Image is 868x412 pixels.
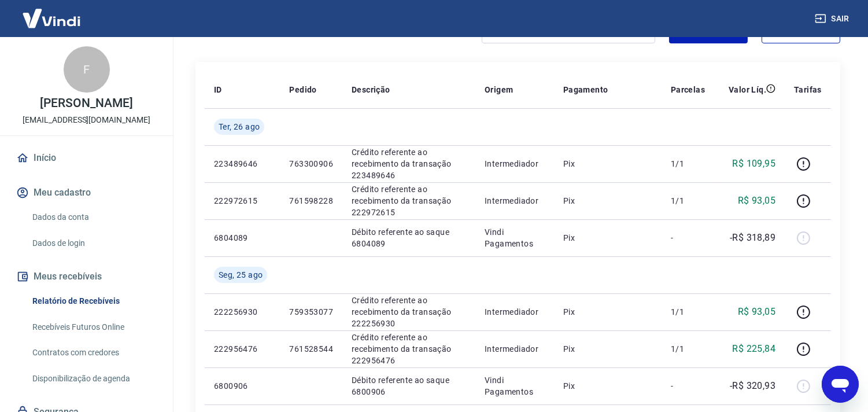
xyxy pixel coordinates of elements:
[28,315,159,339] a: Recebíveis Futuros Online
[563,343,652,355] p: Pix
[794,84,822,95] p: Tarifas
[289,306,333,318] p: 759353077
[28,205,159,229] a: Dados da conta
[214,195,271,207] p: 222972615
[214,158,271,170] p: 223489646
[733,342,776,356] p: R$ 225,84
[485,84,513,95] p: Origem
[64,46,110,93] div: F
[738,305,775,319] p: R$ 93,05
[729,84,766,95] p: Valor Líq.
[671,306,705,318] p: 1/1
[352,374,466,398] p: Débito referente ao saque 6800906
[352,84,390,95] p: Descrição
[28,289,159,313] a: Relatório de Recebíveis
[563,232,652,244] p: Pix
[28,367,159,391] a: Disponibilização de agenda
[485,226,545,249] p: Vindi Pagamentos
[563,158,652,170] p: Pix
[730,231,775,245] p: -R$ 318,89
[733,157,776,171] p: R$ 109,95
[485,306,545,318] p: Intermediador
[352,146,466,181] p: Crédito referente ao recebimento da transação 223489646
[812,8,854,30] button: Sair
[219,121,260,133] span: Ter, 26 ago
[485,158,545,170] p: Intermediador
[289,158,333,170] p: 763300906
[214,343,271,355] p: 222956476
[40,97,132,109] p: [PERSON_NAME]
[352,226,466,249] p: Débito referente ao saque 6804089
[563,380,652,392] p: Pix
[214,380,271,392] p: 6800906
[214,232,271,244] p: 6804089
[730,379,775,393] p: -R$ 320,93
[214,306,271,318] p: 222256930
[671,158,705,170] p: 1/1
[671,84,705,95] p: Parcelas
[28,341,159,365] a: Contratos com credores
[485,374,545,398] p: Vindi Pagamentos
[28,231,159,255] a: Dados de login
[738,194,775,208] p: R$ 93,05
[671,195,705,207] p: 1/1
[352,332,466,366] p: Crédito referente ao recebimento da transação 222956476
[14,1,89,36] img: Vindi
[563,84,608,95] p: Pagamento
[485,343,545,355] p: Intermediador
[14,180,159,205] button: Meu cadastro
[563,195,652,207] p: Pix
[14,264,159,289] button: Meus recebíveis
[352,295,466,329] p: Crédito referente ao recebimento da transação 222256930
[289,84,316,95] p: Pedido
[14,145,159,171] a: Início
[485,195,545,207] p: Intermediador
[23,114,150,126] p: [EMAIL_ADDRESS][DOMAIN_NAME]
[352,183,466,218] p: Crédito referente ao recebimento da transação 222972615
[671,380,705,392] p: -
[289,343,333,355] p: 761528544
[289,195,333,207] p: 761598228
[822,366,859,403] iframe: Botão para abrir a janela de mensagens
[671,343,705,355] p: 1/1
[219,269,263,281] span: Seg, 25 ago
[563,306,652,318] p: Pix
[671,232,705,244] p: -
[214,84,222,95] p: ID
